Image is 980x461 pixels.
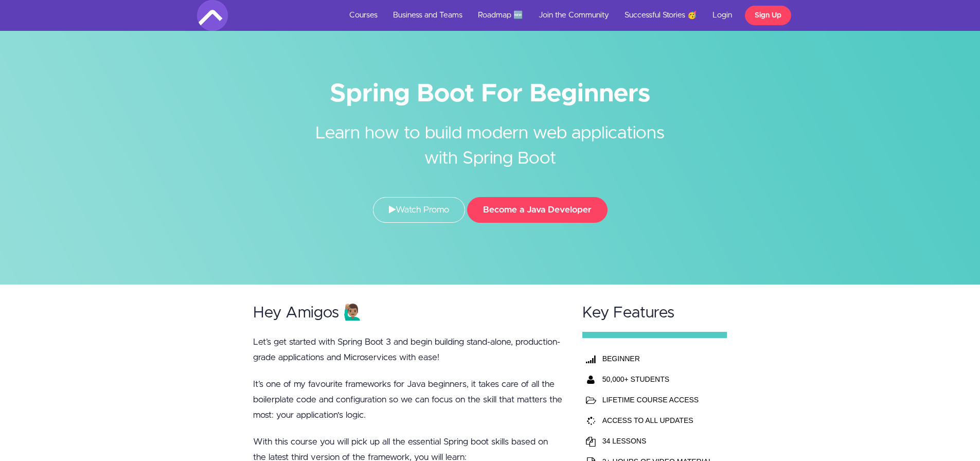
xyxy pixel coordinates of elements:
[600,369,715,389] th: 50,000+ STUDENTS
[600,348,715,369] th: BEGINNER
[600,410,715,431] td: ACCESS TO ALL UPDATES
[253,334,563,365] p: Let’s get started with Spring Boot 3 and begin building stand-alone, production-grade application...
[297,105,683,171] h2: Learn how to build modern web applications with Spring Boot
[745,6,791,25] a: Sign Up
[600,431,715,451] td: 34 LESSONS
[600,389,715,410] td: LIFETIME COURSE ACCESS
[582,305,727,322] h2: Key Features
[197,82,783,105] h1: Spring Boot For Beginners
[253,305,563,322] h2: Hey Amigos 🙋🏽‍♂️
[253,377,563,423] p: It’s one of my favourite frameworks for Java beginners, it takes care of all the boilerplate code...
[467,197,608,223] button: Become a Java Developer
[373,197,465,223] a: Watch Promo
